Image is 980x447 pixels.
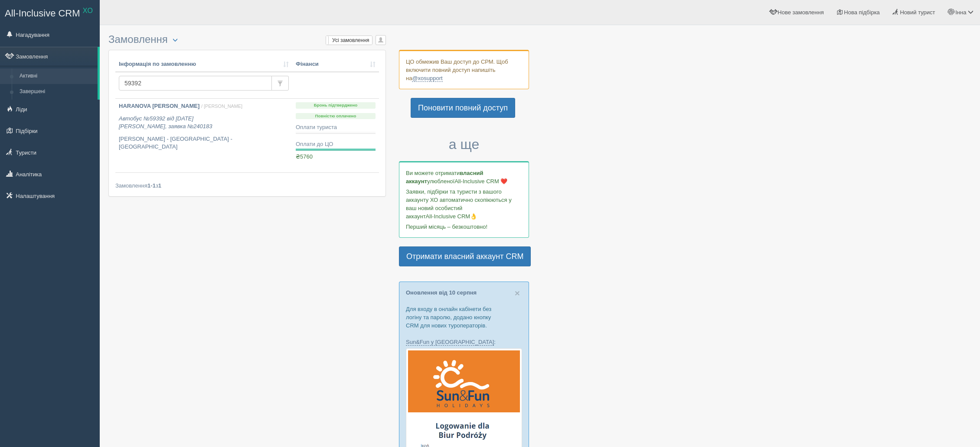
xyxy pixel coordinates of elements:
div: Оплати до ЦО [296,140,376,149]
a: Отримати власний аккаунт CRM [399,246,531,266]
p: [PERSON_NAME] - [GEOGRAPHIC_DATA] - [GEOGRAPHIC_DATA] [119,135,289,151]
a: All-Inclusive CRM XO [0,0,99,24]
span: Новий турист [900,9,935,16]
span: Нове замовлення [777,9,823,16]
p: Перший місяць – безкоштовно! [406,223,522,231]
span: Нова підбірка [844,9,880,16]
div: Замовлення з [115,181,379,190]
p: Заявки, підбірки та туристи з вашого аккаунту ХО автоматично скопіюються у ваш новий особистий ак... [406,188,522,220]
label: Усі замовлення [326,36,372,45]
span: Інна [955,9,966,16]
a: Поновити повний доступ [411,98,515,118]
span: × [515,288,520,298]
p: : [406,338,522,346]
i: Автобус №59392 від [DATE] [PERSON_NAME], заявка №240183 [119,115,212,130]
p: Для входу в онлайн кабінети без логіну та паролю, додано кнопку CRM для нових туроператорів. [406,305,522,330]
input: Пошук за номером замовлення, ПІБ або паспортом туриста [119,76,272,91]
b: 1 [158,182,161,189]
a: HARANOVA [PERSON_NAME] / [PERSON_NAME] Автобус №59392 від [DATE][PERSON_NAME], заявка №240183 [PE... [115,99,292,172]
p: Ви можете отримати улюбленої [406,169,522,185]
a: @xosupport [412,75,442,82]
span: / [PERSON_NAME] [201,104,242,109]
span: All-Inclusive CRM [5,8,80,19]
a: Оновлення від 10 серпня [406,289,477,296]
a: Активні [16,68,98,84]
p: Бронь підтверджено [296,102,376,109]
h3: а ще [399,137,529,152]
span: ₴5760 [296,153,313,160]
b: 1-1 [147,182,156,189]
div: ЦО обмежив Ваш доступ до СРМ. Щоб включити повний доступ напишіть на [399,50,529,89]
p: Повністю оплачено [296,113,376,120]
a: Інформація по замовленню [119,60,289,68]
a: Sun&Fun у [GEOGRAPHIC_DATA] [406,339,494,346]
b: HARANOVA [PERSON_NAME] [119,103,199,109]
span: All-Inclusive CRM ❤️ [454,178,507,185]
h3: Замовлення [108,34,386,45]
span: All-Inclusive CRM👌 [426,213,477,220]
div: Оплати туриста [296,123,376,132]
b: власний аккаунт [406,170,483,185]
a: Фінанси [296,60,376,68]
a: Завершені [16,84,98,100]
button: Close [515,288,520,298]
sup: XO [83,7,93,14]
